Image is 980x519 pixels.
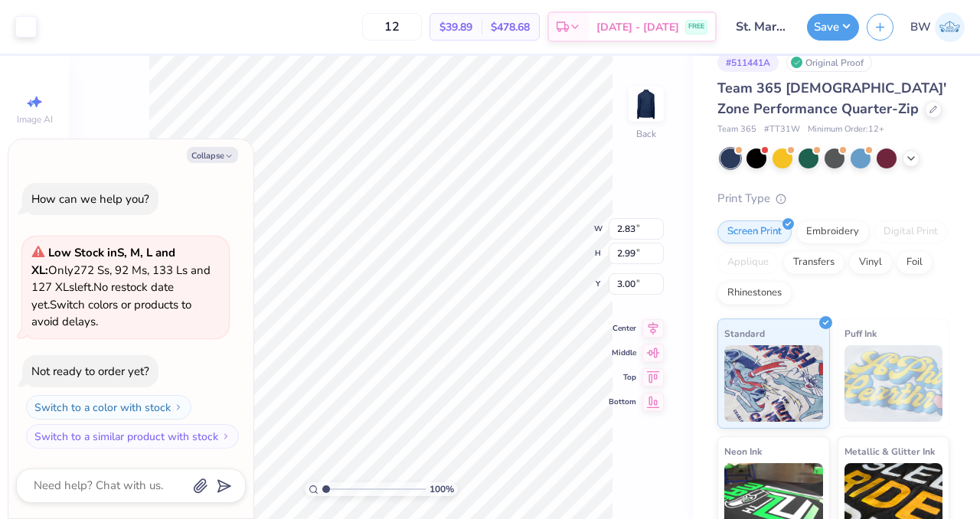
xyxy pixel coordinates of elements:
[808,123,884,136] span: Minimum Order: 12 +
[807,14,859,41] button: Save
[362,13,422,41] input: – –
[174,403,183,412] img: Switch to a color with stock
[491,19,530,35] span: $478.68
[609,348,636,358] span: Middle
[187,147,238,163] button: Collapse
[26,424,239,449] button: Switch to a similar product with stock
[631,89,661,119] img: Back
[724,11,799,42] input: Untitled Design
[31,245,175,278] strong: Low Stock in S, M, L and XL :
[874,220,948,243] div: Digital Print
[910,12,965,42] a: BW
[717,79,946,118] span: Team 365 [DEMOGRAPHIC_DATA]' Zone Performance Quarter-Zip
[26,395,191,419] button: Switch to a color with stock
[31,364,149,379] div: Not ready to order yet?
[849,251,892,274] div: Vinyl
[609,397,636,407] span: Bottom
[717,220,792,243] div: Screen Print
[596,19,679,35] span: [DATE] - [DATE]
[844,325,877,341] span: Puff Ink
[717,251,779,274] div: Applique
[688,21,704,32] span: FREE
[31,191,149,207] div: How can we help you?
[717,53,779,72] div: # 511441A
[609,372,636,383] span: Top
[897,251,933,274] div: Foil
[717,190,949,207] div: Print Type
[31,245,211,329] span: Only 272 Ss, 92 Ms, 133 Ls and 127 XLs left. Switch colors or products to avoid delays.
[717,282,792,305] div: Rhinestones
[724,443,762,459] span: Neon Ink
[221,432,230,441] img: Switch to a similar product with stock
[17,113,53,126] span: Image AI
[439,19,472,35] span: $39.89
[764,123,800,136] span: # TT31W
[724,325,765,341] span: Standard
[724,345,823,422] img: Standard
[717,123,756,136] span: Team 365
[609,323,636,334] span: Center
[844,345,943,422] img: Puff Ink
[636,127,656,141] div: Back
[935,12,965,42] img: Brooke Williams
[786,53,872,72] div: Original Proof
[844,443,935,459] span: Metallic & Glitter Ink
[430,482,454,496] span: 100 %
[783,251,844,274] div: Transfers
[796,220,869,243] div: Embroidery
[910,18,931,36] span: BW
[31,279,174,312] span: No restock date yet.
